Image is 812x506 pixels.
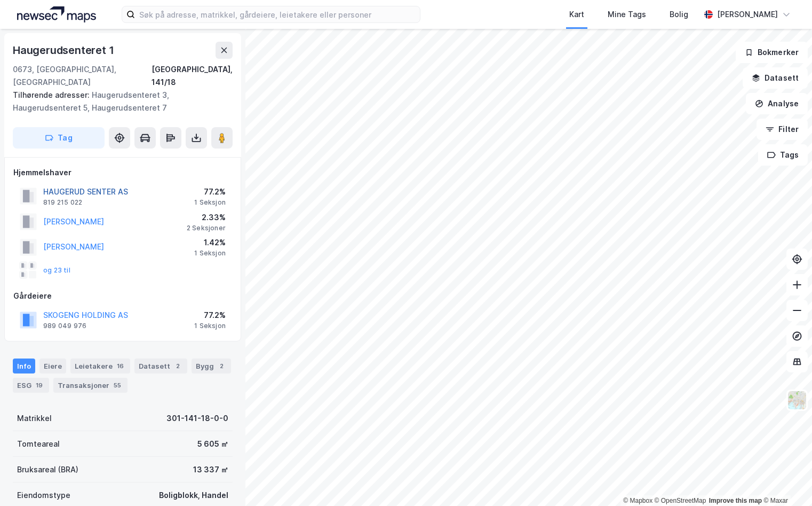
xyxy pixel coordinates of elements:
div: Kart [569,8,584,21]
div: Tomteareal [17,438,60,450]
div: 0673, [GEOGRAPHIC_DATA], [GEOGRAPHIC_DATA] [13,63,152,89]
div: Gårdeiere [13,290,232,302]
div: 1.42% [194,236,226,249]
div: Hjemmelshaver [13,166,232,179]
div: 2 [172,361,183,371]
button: Bokmerker [736,42,808,63]
div: Boligblokk, Handel [159,489,228,502]
button: Analyse [746,93,808,114]
a: OpenStreetMap [655,497,706,504]
div: Bruksareal (BRA) [17,463,78,476]
div: Eiere [39,359,66,373]
iframe: Chat Widget [759,455,812,506]
div: 55 [112,380,123,391]
button: Filter [757,119,808,140]
div: 1 Seksjon [194,322,226,330]
div: Datasett [134,359,187,373]
div: [GEOGRAPHIC_DATA], 141/18 [152,63,233,89]
span: Tilhørende adresser: [13,90,92,99]
div: 301-141-18-0-0 [166,412,228,425]
div: 2 Seksjoner [187,224,226,232]
div: Bolig [670,8,688,21]
button: Datasett [743,67,808,89]
div: 13 337 ㎡ [193,463,228,476]
div: 989 049 976 [43,322,86,330]
div: Info [13,359,35,373]
a: Improve this map [709,497,762,504]
div: Bygg [192,359,231,373]
div: 1 Seksjon [194,249,226,258]
a: Mapbox [623,497,652,504]
div: 5 605 ㎡ [197,438,228,450]
div: 16 [115,361,126,371]
div: Leietakere [70,359,130,373]
div: Transaksjoner [53,378,128,393]
div: 819 215 022 [43,198,82,207]
div: Haugerudsenteret 1 [13,42,116,59]
div: Mine Tags [608,8,646,21]
button: Tags [758,144,808,166]
img: logo.a4113a55bc3d86da70a041830d287a7e.svg [17,6,96,22]
div: Haugerudsenteret 3, Haugerudsenteret 5, Haugerudsenteret 7 [13,89,224,114]
div: ESG [13,378,49,393]
div: Matrikkel [17,412,52,425]
div: 1 Seksjon [194,198,226,207]
div: [PERSON_NAME] [717,8,778,21]
button: Tag [13,127,105,149]
div: Eiendomstype [17,489,70,502]
input: Søk på adresse, matrikkel, gårdeiere, leietakere eller personer [135,6,420,22]
div: 2 [216,361,227,371]
div: 77.2% [194,309,226,322]
div: 77.2% [194,185,226,198]
div: 19 [34,380,45,391]
div: Kontrollprogram for chat [759,455,812,506]
div: 2.33% [187,211,226,224]
img: Z [787,390,807,410]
